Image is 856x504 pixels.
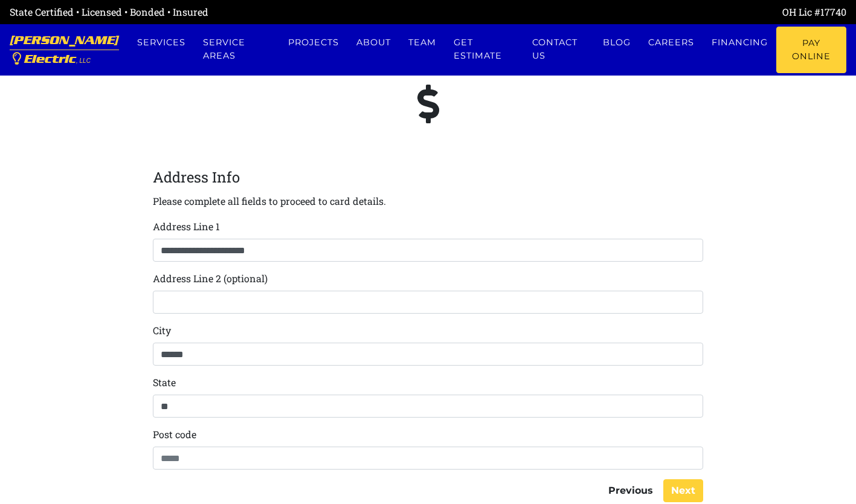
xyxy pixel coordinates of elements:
[195,27,280,72] a: Service Areas
[153,375,176,390] label: State
[153,427,196,442] label: Post code
[594,27,640,59] a: Blog
[129,27,195,59] a: Services
[280,27,348,59] a: Projects
[153,193,386,210] p: Please complete all fields to proceed to card details.
[153,166,704,188] legend: Address Info
[348,27,400,59] a: About
[153,323,171,338] label: City
[524,27,594,72] a: Contact us
[76,57,91,64] span: , LLC
[703,27,776,59] a: Financing
[663,479,703,502] button: Next
[776,27,846,73] a: Pay Online
[445,27,523,72] a: Get estimate
[428,5,847,19] div: OH Lic #17740
[10,24,119,76] a: [PERSON_NAME] Electric, LLC
[153,271,268,286] label: Address Line 2 (optional)
[153,219,220,234] label: Address Line 1
[639,27,703,59] a: Careers
[10,5,428,19] div: State Certified • Licensed • Bonded • Insured
[600,479,661,502] button: Previous
[399,27,445,59] a: Team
